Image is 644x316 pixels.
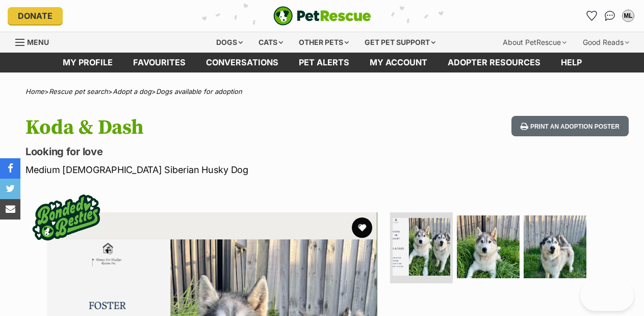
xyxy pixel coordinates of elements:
a: Adopter resources [437,53,551,72]
button: favourite [352,217,372,238]
div: About PetRescue [496,32,574,53]
a: Conversations [602,8,618,24]
div: ML [623,11,633,21]
a: Menu [15,32,56,51]
a: Favourites [583,8,600,24]
a: Dogs available for adoption [156,87,242,95]
a: Favourites [123,53,196,72]
a: conversations [196,53,289,72]
a: Rescue pet search [49,87,108,95]
a: My profile [53,53,123,72]
div: Dogs [209,32,250,53]
button: Print an adoption poster [511,116,629,137]
a: Help [551,53,592,72]
p: Medium [DEMOGRAPHIC_DATA] Siberian Husky Dog [25,163,394,177]
ul: Account quick links [583,8,636,24]
a: Pet alerts [289,53,359,72]
img: logo-e224e6f780fb5917bec1dbf3a21bbac754714ae5b6737aabdf751b685950b380.svg [273,6,371,26]
p: Looking for love [25,144,394,159]
a: My account [359,53,437,72]
img: Photo of Koda & Dash [457,215,520,278]
button: My account [620,8,636,24]
a: Home [25,87,44,95]
img: chat-41dd97257d64d25036548639549fe6c8038ab92f7586957e7f3b1b290dea8141.svg [605,11,615,21]
a: Adopt a dog [113,87,151,95]
span: Menu [27,38,49,46]
a: Donate [8,7,63,25]
a: PetRescue [273,6,371,26]
div: Get pet support [357,32,443,53]
img: bonded besties [25,177,107,258]
div: Good Reads [576,32,636,53]
iframe: Help Scout Beacon - Open [580,280,634,311]
div: Cats [251,32,290,53]
img: Photo of Koda & Dash [393,218,450,276]
h1: Koda & Dash [25,116,394,139]
div: Other pets [292,32,356,53]
img: Photo of Koda & Dash [524,215,586,278]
